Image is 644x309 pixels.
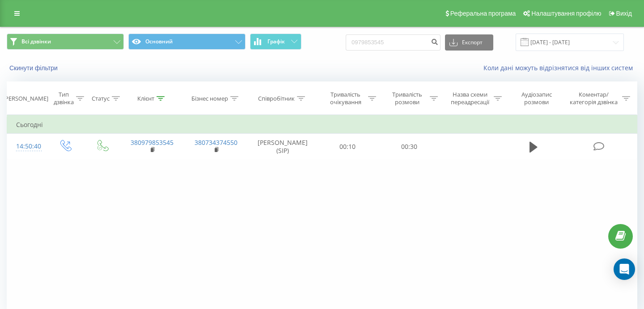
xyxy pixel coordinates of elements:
[445,34,493,51] button: Експорт
[7,116,637,134] td: Сьогодні
[258,95,295,102] div: Співробітник
[248,134,317,160] td: [PERSON_NAME] (SIP)
[7,34,124,50] button: Всі дзвінки
[7,64,62,72] button: Скинути фільтри
[325,91,366,106] div: Тривалість очікування
[531,10,601,17] span: Налаштування профілю
[195,138,237,147] a: 380734374550
[317,134,379,160] td: 00:10
[616,10,632,17] span: Вихід
[614,258,635,280] div: Open Intercom Messenger
[568,91,620,106] div: Коментар/категорія дзвінка
[267,38,285,45] span: Графік
[16,138,38,155] div: 14:50:40
[128,34,246,50] button: Основний
[512,91,561,106] div: Аудіозапис розмови
[448,91,491,106] div: Назва схеми переадресації
[3,95,48,102] div: [PERSON_NAME]
[483,63,637,72] a: Коли дані можуть відрізнятися вiд інших систем
[191,95,228,102] div: Бізнес номер
[250,34,301,50] button: Графік
[386,91,428,106] div: Тривалість розмови
[54,91,74,106] div: Тип дзвінка
[137,95,154,102] div: Клієнт
[92,95,110,102] div: Статус
[378,134,440,160] td: 00:30
[450,10,516,17] span: Реферальна програма
[346,34,441,51] input: Пошук за номером
[131,138,174,147] a: 380979853545
[21,38,51,45] span: Всі дзвінки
